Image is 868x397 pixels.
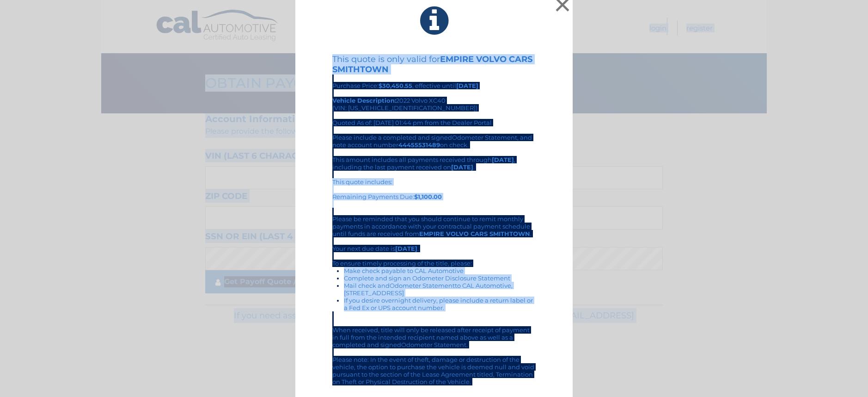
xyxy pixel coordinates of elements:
[492,156,514,163] b: [DATE]
[414,193,442,200] b: $1,100.00
[344,274,536,282] li: Complete and sign an Odometer Disclosure Statement
[395,245,417,252] b: [DATE]
[452,134,517,141] a: Odometer Statement
[332,97,396,104] strong: Vehicle Description:
[401,341,466,348] a: Odometer Statement
[456,82,478,89] b: [DATE]
[332,178,536,208] div: This quote includes: Remaining Payments Due:
[451,163,473,171] b: [DATE]
[332,54,532,74] b: EMPIRE VOLVO CARS SMITHTOWN
[419,230,530,237] b: EMPIRE VOLVO CARS SMITHTOWN
[344,282,536,297] li: Mail check and to CAL Automotive, [STREET_ADDRESS]
[332,54,536,134] div: Purchase Price: , effective until 2022 Volvo XC40 (VIN: [US_VEHICLE_IDENTIFICATION_NUMBER]) Quote...
[344,267,536,274] li: Make check payable to CAL Automotive
[344,297,536,311] li: If you desire overnight delivery, please include a return label or a Fed Ex or UPS account number.
[332,54,536,74] h4: This quote is only valid for
[390,282,455,289] a: Odometer Statement
[379,82,412,89] b: $30,450.55
[398,141,440,149] b: 44455531489
[332,134,536,385] div: Please include a completed and signed , and note account number on check. This amount includes al...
